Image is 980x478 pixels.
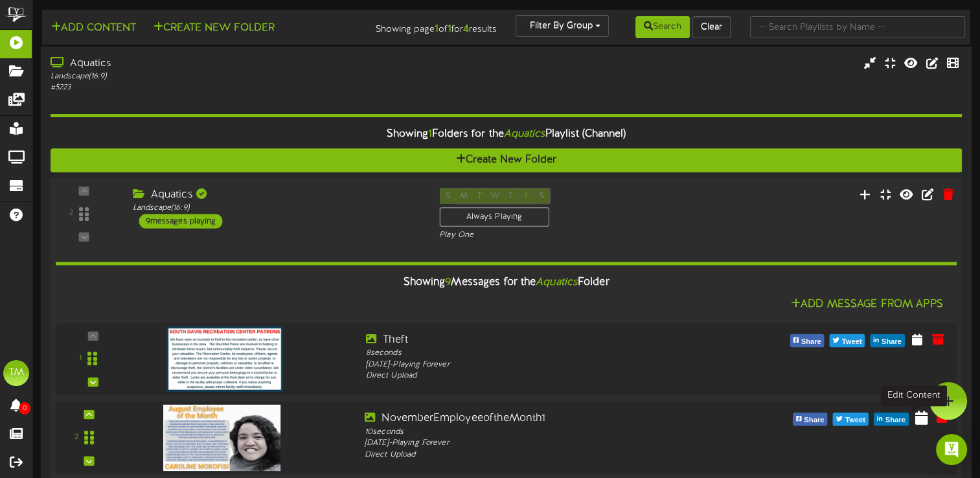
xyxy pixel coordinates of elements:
[163,404,281,470] img: 033efaea-3a05-4d12-94c4-8024879964df.png
[503,128,545,140] i: Aquatics
[516,15,609,37] button: Filter By Group
[787,297,947,313] button: Add Message From Apps
[428,128,432,140] span: 1
[536,277,578,288] i: Aquatics
[19,402,30,415] span: 0
[843,413,868,427] span: Tweet
[51,71,419,82] div: Landscape ( 16:9 )
[365,426,724,438] div: 10 seconds
[434,23,438,35] strong: 1
[439,207,549,227] div: Always Playing
[365,449,724,461] div: Direct Upload
[365,438,724,450] div: [DATE] - Playing Forever
[365,411,724,426] div: NovemberEmployeeoftheMonth1
[936,434,967,465] div: Open Intercom Messenger
[447,23,451,35] strong: 1
[366,333,722,348] div: Theft
[46,269,966,297] div: Showing Messages for the Folder
[883,413,908,427] span: Share
[51,56,419,71] div: Aquatics
[366,370,722,381] div: Direct Upload
[150,20,279,36] button: Create New Folder
[839,335,865,349] span: Tweet
[51,82,419,93] div: # 5223
[750,16,965,38] input: -- Search Playlists by Name --
[350,15,506,37] div: Showing page of for results
[439,230,650,241] div: Play One
[874,413,909,426] button: Share
[462,23,468,35] strong: 4
[692,16,731,38] button: Clear
[366,348,722,359] div: 8 seconds
[445,277,451,288] span: 9
[3,360,29,386] div: TM
[166,326,283,391] img: a9555116-c918-487e-b2f3-d82bcad4bd00.png
[41,120,972,148] div: Showing Folders for the Playlist (Channel)
[830,334,865,347] button: Tweet
[47,20,140,36] button: Add Content
[798,335,823,349] span: Share
[833,413,869,426] button: Tweet
[132,188,419,203] div: Aquatics
[871,334,905,347] button: Share
[51,148,962,172] button: Create New Folder
[801,413,826,427] span: Share
[139,214,223,228] div: 9 messages playing
[790,334,824,347] button: Share
[793,413,828,426] button: Share
[366,359,722,370] div: [DATE] - Playing Forever
[879,335,904,349] span: Share
[635,16,690,38] button: Search
[132,203,419,214] div: Landscape ( 16:9 )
